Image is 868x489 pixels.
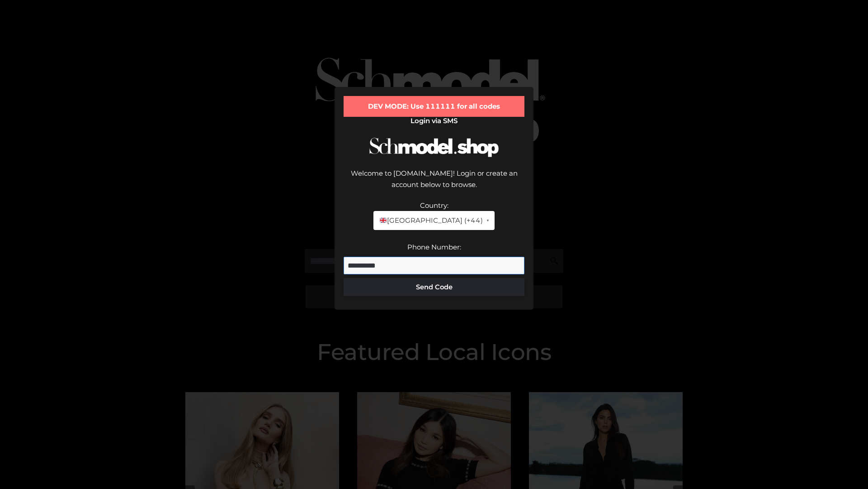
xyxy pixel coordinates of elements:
[380,217,387,224] img: 🇬🇧
[344,117,524,125] h2: Login via SMS
[407,243,461,251] label: Phone Number:
[366,129,502,165] img: Schmodel Logo
[420,201,448,210] label: Country:
[344,96,524,117] div: DEV MODE: Use 111111 for all codes
[344,168,524,200] div: Welcome to [DOMAIN_NAME]! Login or create an account below to browse.
[344,278,524,296] button: Send Code
[379,215,482,226] span: [GEOGRAPHIC_DATA] (+44)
